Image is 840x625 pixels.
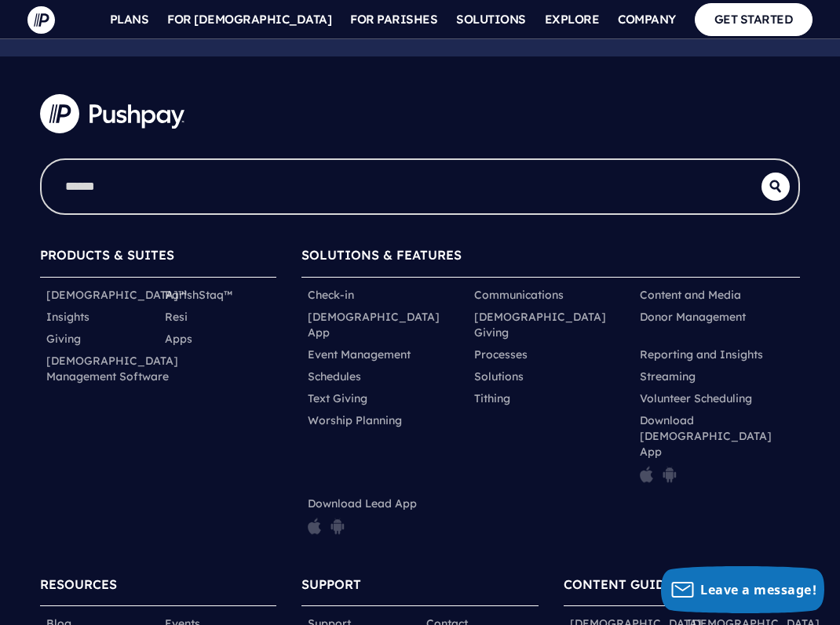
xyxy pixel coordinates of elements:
[46,353,178,384] a: [DEMOGRAPHIC_DATA] Management Software
[474,347,528,362] a: Processes
[663,466,677,483] img: pp_icon_gplay.png
[308,369,361,384] a: Schedules
[474,391,510,406] a: Tithing
[564,569,800,606] h6: CONTENT GUIDES
[308,287,354,303] a: Check-in
[301,240,800,277] h6: SOLUTIONS & FEATURES
[40,240,276,277] h6: PRODUCTS & SUITES
[165,309,188,325] a: Resi
[661,566,824,613] button: Leave a message!
[640,466,653,483] img: pp_icon_appstore.png
[301,569,538,606] h6: SUPPORT
[46,287,187,303] a: [DEMOGRAPHIC_DATA]™
[331,518,345,535] img: pp_icon_gplay.png
[474,287,564,303] a: Communications
[308,412,402,428] a: Worship Planning
[165,287,232,303] a: ParishStaq™
[165,331,192,347] a: Apps
[301,492,468,544] li: Download Lead App
[640,287,741,303] a: Content and Media
[640,309,746,325] a: Donor Management
[474,309,628,340] a: [DEMOGRAPHIC_DATA] Giving
[308,309,462,340] a: [DEMOGRAPHIC_DATA] App
[46,331,81,347] a: Giving
[634,409,800,492] li: Download [DEMOGRAPHIC_DATA] App
[40,569,276,606] h6: RESOURCES
[695,3,813,35] a: GET STARTED
[640,391,752,406] a: Volunteer Scheduling
[308,391,367,406] a: Text Giving
[308,347,411,362] a: Event Management
[700,581,816,598] span: Leave a message!
[640,347,763,362] a: Reporting and Insights
[640,369,696,384] a: Streaming
[46,309,89,325] a: Insights
[308,518,321,535] img: pp_icon_appstore.png
[474,369,524,384] a: Solutions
